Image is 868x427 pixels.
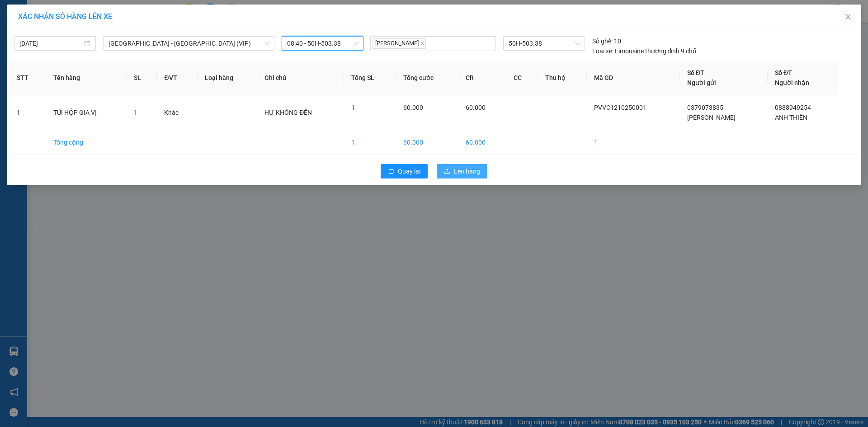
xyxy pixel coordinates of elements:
[5,67,99,80] li: In ngày: 07:51 12/10
[264,41,269,46] span: down
[157,95,197,130] td: Khác
[403,104,423,111] span: 60.000
[775,69,792,76] span: Số ĐT
[19,38,82,48] input: 12/10/2025
[835,5,861,30] button: Close
[454,166,480,176] span: Lên hàng
[5,5,54,54] img: logo.jpg
[9,61,46,95] th: STT
[46,130,127,155] td: Tổng cộng
[5,54,99,67] li: Thảo [PERSON_NAME]
[264,109,312,116] span: HƯ KHÔNG ĐỀN
[46,61,127,95] th: Tên hàng
[198,61,258,95] th: Loại hàng
[506,61,538,95] th: CC
[458,61,506,95] th: CR
[466,104,486,111] span: 60.000
[592,46,697,56] div: Limousine thượng đỉnh 9 chỗ
[344,130,396,155] td: 1
[687,79,716,86] span: Người gửi
[9,95,46,130] td: 1
[592,46,613,56] span: Loại xe:
[594,104,646,111] span: PVVC1210250001
[420,41,425,46] span: close
[157,61,197,95] th: ĐVT
[388,168,394,175] span: rollback
[775,104,811,111] span: 0888949254
[373,38,426,49] span: [PERSON_NAME]
[351,104,355,111] span: 1
[509,37,579,50] span: 50H-503.38
[134,109,137,116] span: 1
[592,36,613,46] span: Số ghế:
[538,61,586,95] th: Thu hộ
[398,166,420,176] span: Quay lại
[437,164,487,178] button: uploadLên hàng
[687,69,704,76] span: Số ĐT
[381,164,428,178] button: rollbackQuay lại
[687,114,736,121] span: [PERSON_NAME]
[587,130,680,155] td: 1
[108,37,269,50] span: Sài Gòn - Tây Ninh (VIP)
[396,130,458,155] td: 60.000
[396,61,458,95] th: Tổng cước
[592,36,621,46] div: 10
[775,114,807,121] span: ANH THIÊN
[775,79,809,86] span: Người nhận
[444,168,450,175] span: upload
[287,37,358,50] span: 08:40 - 50H-503.38
[344,61,396,95] th: Tổng SL
[458,130,506,155] td: 60.000
[127,61,157,95] th: SL
[844,13,852,20] span: close
[687,104,723,111] span: 0379073835
[587,61,680,95] th: Mã GD
[257,61,344,95] th: Ghi chú
[18,12,112,21] span: XÁC NHẬN SỐ HÀNG LÊN XE
[46,95,127,130] td: TÚI HỘP GIA VỊ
